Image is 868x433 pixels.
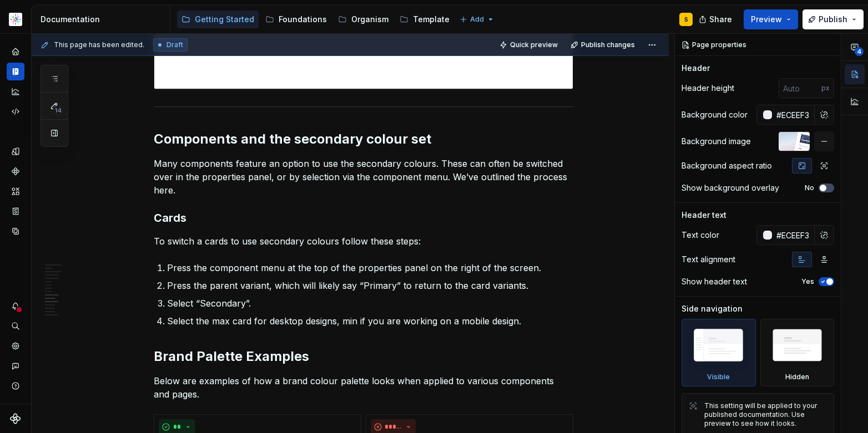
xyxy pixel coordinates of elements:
p: Many components feature an option to use the secondary colours. These can often be switched over ... [154,157,573,197]
span: Add [470,15,484,24]
h3: Cards [154,210,573,226]
h2: Brand Palette Examples [154,348,573,365]
a: Code automation [7,103,24,120]
a: Analytics [7,83,24,100]
div: Foundations [279,14,327,25]
span: Draft [166,40,183,49]
div: Getting Started [195,14,254,25]
input: Auto [772,105,815,125]
span: 4 [855,47,864,56]
span: 14 [53,106,63,115]
input: Auto [772,225,815,245]
label: No [805,184,814,192]
div: Background aspect ratio [682,160,772,171]
span: Quick preview [510,40,558,49]
input: Auto [779,78,821,98]
div: Background color [682,109,748,120]
a: Getting Started [177,11,259,28]
p: px [821,84,830,93]
div: S [684,15,688,24]
div: Text color [682,230,719,241]
button: Share [693,9,739,29]
div: Text alignment [682,254,735,265]
a: Foundations [261,11,331,28]
a: Assets [7,182,24,200]
button: Search ⌘K [7,317,24,335]
a: Components [7,162,24,180]
div: This setting will be applied to your published documentation. Use preview to see how it looks. [704,401,827,428]
h2: Components and the secondary colour set [154,130,573,148]
button: Add [456,12,498,27]
a: Home [7,43,24,60]
p: Below are examples of how a brand colour palette looks when applied to various components and pages. [154,374,573,401]
div: Side navigation [682,303,743,314]
a: Organism [334,11,393,28]
div: Show header text [682,276,747,287]
button: Publish changes [567,37,640,53]
span: Preview [751,14,782,25]
div: Organism [351,14,388,25]
p: Press the component menu at the top of the properties panel on the right of the screen. [167,261,573,274]
img: b2369ad3-f38c-46c1-b2a2-f2452fdbdcd2.png [9,13,22,26]
div: Header [682,63,710,74]
a: Design tokens [7,142,24,160]
a: Data sources [7,222,24,240]
span: This page has been edited. [54,40,144,49]
div: Page tree [177,8,454,30]
div: Header height [682,83,734,94]
button: Preview [744,9,798,29]
button: Publish [803,9,864,29]
a: Settings [7,337,24,355]
span: Publish [819,14,847,25]
div: Hidden [785,373,809,381]
div: Visible [707,373,730,381]
span: Publish changes [581,40,635,49]
p: Select the max card for desktop designs, min if you are working on a mobile design. [167,314,573,328]
div: Documentation [41,14,165,25]
a: Template [395,11,454,28]
div: Visible [682,319,756,386]
div: Background image [682,136,751,147]
p: To switch a cards to use secondary colours follow these steps: [154,235,573,248]
div: Template [413,14,450,25]
span: Share [709,14,732,25]
button: Quick preview [496,37,563,53]
p: Select “Secondary”. [167,297,573,310]
a: Documentation [7,63,24,80]
button: Contact support [7,357,24,375]
p: Press the parent variant, which will likely say “Primary” to return to the card variants. [167,279,573,292]
svg: Supernova Logo [10,413,21,424]
div: Header text [682,210,726,221]
button: Notifications [7,297,24,315]
label: Yes [801,277,814,286]
div: Show background overlay [682,182,779,193]
a: Storybook stories [7,202,24,220]
div: Hidden [760,319,835,386]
